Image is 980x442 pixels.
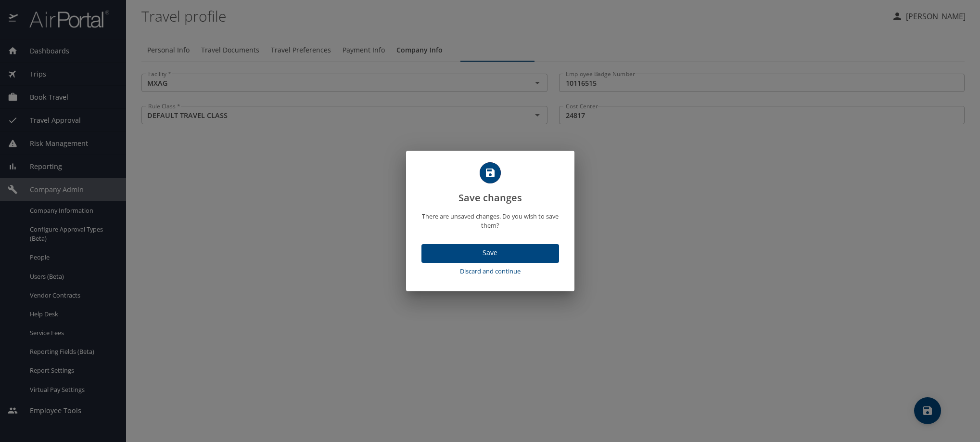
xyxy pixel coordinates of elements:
[418,162,563,206] h2: Save changes
[425,266,555,277] span: Discard and continue
[421,244,559,263] button: Save
[429,247,551,259] span: Save
[418,212,563,230] p: There are unsaved changes. Do you wish to save them?
[421,263,559,280] button: Discard and continue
